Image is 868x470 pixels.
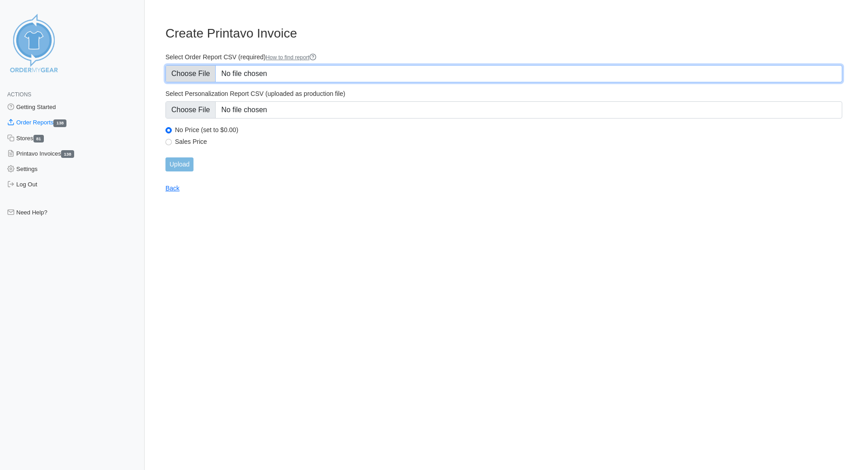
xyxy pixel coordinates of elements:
label: Select Order Report CSV (required) [165,53,842,62]
span: 81 [33,135,44,142]
label: Sales Price [175,138,842,146]
a: Back [165,185,179,192]
a: How to find report [266,54,317,61]
span: 138 [61,150,74,158]
span: Actions [7,91,31,98]
h3: Create Printavo Invoice [165,26,842,41]
span: 138 [53,119,66,127]
input: Upload [165,157,193,171]
label: No Price (set to $0.00) [175,126,842,134]
label: Select Personalization Report CSV (uploaded as production file) [165,90,842,98]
